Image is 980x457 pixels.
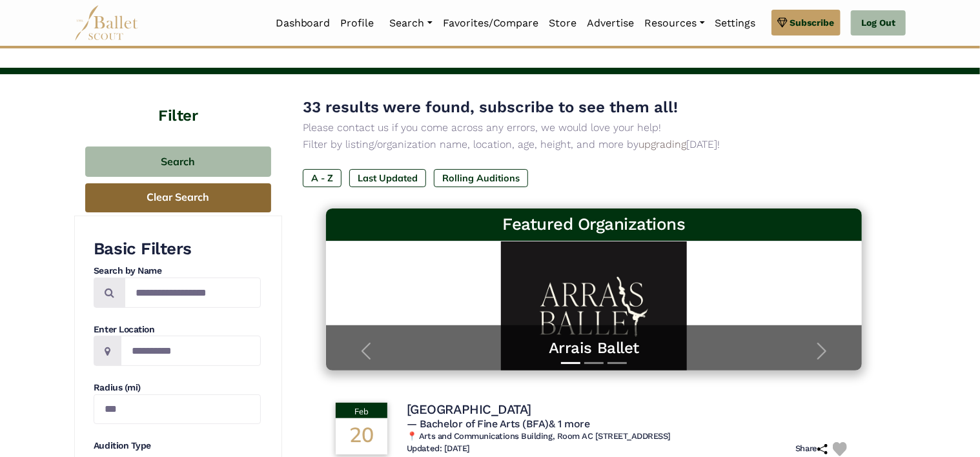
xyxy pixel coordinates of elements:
span: Subscribe [790,15,835,30]
div: Feb [336,403,387,418]
a: Arrais Ballet [339,338,849,358]
label: A - Z [303,169,342,187]
span: — Bachelor of Fine Arts (BFA) [407,418,589,430]
a: & 1 more [549,418,589,430]
div: 20 [336,418,387,454]
h4: Enter Location [94,323,261,336]
button: Slide 2 [584,356,604,371]
img: gem.svg [777,15,788,30]
span: 33 results were found, subscribe to see them all! [303,98,678,116]
a: Favorites/Compare [438,10,544,37]
h3: Basic Filters [94,238,261,260]
h4: Filter [74,74,282,127]
a: Search [385,10,438,37]
a: Dashboard [271,10,336,37]
p: Please contact us if you come across any errors, we would love your help! [303,119,885,136]
button: Slide 3 [607,356,627,371]
h6: Updated: [DATE] [407,443,470,454]
a: Store [544,10,582,37]
h3: Featured Organizations [336,214,852,236]
input: Search by names... [125,278,261,308]
label: Last Updated [349,169,426,187]
p: Filter by listing/organization name, location, age, height, and more by [DATE]! [303,136,885,153]
h6: 📍 Arts and Communications Building, Room AC [STREET_ADDRESS] [407,431,852,442]
a: upgrading [638,138,686,150]
h4: Search by Name [94,265,261,278]
a: Log Out [851,10,906,36]
h4: Audition Type [94,440,261,452]
a: Profile [336,10,380,37]
h6: Share [795,443,828,454]
h4: Radius (mi) [94,381,261,394]
a: Subscribe [771,10,841,36]
label: Rolling Auditions [434,169,528,187]
a: Resources [640,10,710,37]
button: Slide 1 [561,356,580,371]
button: Search [85,147,271,177]
h4: [GEOGRAPHIC_DATA] [407,401,531,418]
input: Location [121,336,261,366]
button: Clear Search [85,183,271,212]
a: Settings [710,10,761,37]
a: Advertise [582,10,640,37]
